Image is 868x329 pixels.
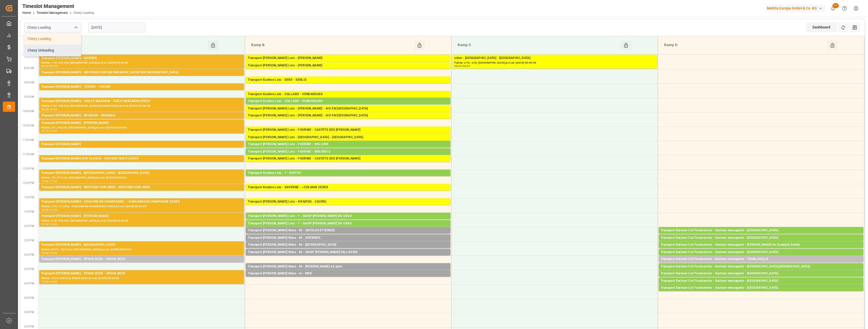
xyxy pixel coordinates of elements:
div: Pallets: ,TU: 93,City: [GEOGRAPHIC_DATA],Arrival: [DATE] 00:00:00 [661,262,861,266]
div: Pallets: ,TU: 65,City: [GEOGRAPHIC_DATA],Arrival: [DATE] 00:00:00 [248,111,448,116]
div: Pallets: ,TU: 31,City: [GEOGRAPHIC_DATA][PERSON_NAME],Arrival: [DATE] 00:00:00 [248,255,448,259]
div: Pallets: 39,TU: 1393,City: [GEOGRAPHIC_DATA],Arrival: [DATE] 00:00:00 [41,247,242,252]
button: close menu [72,24,79,32]
div: Transport [PERSON_NAME] - EPAUX BEZU - EPAUX BEZU [41,257,242,262]
div: Pallets: 1,TU: ,City: EPAUX BEZU,Arrival: [DATE] 00:00:00 [41,262,242,266]
div: Transport Kuehne Lots - COLLARD - VENDARGUES [248,99,448,104]
div: Transport [PERSON_NAME] Mess - m - MER [248,271,448,276]
button: Melitta Europa GmbH & Co. KG [765,3,827,13]
div: Transport [PERSON_NAME] - CHALONS EN CHAMPAGNE - ~CHALONS EN CHAMPAGNE CEDEX [41,199,242,204]
a: Timeslot Management [36,11,68,15]
div: Pallets: 2,TU: 27,City: [GEOGRAPHIC_DATA],[GEOGRAPHIC_DATA],Arrival: [DATE] 00:00:00 [661,269,861,274]
div: Transport [PERSON_NAME] - WISSOUS - WISSOUS [41,113,242,118]
div: Pallets: ,TU: 116,City: [GEOGRAPHIC_DATA],Arrival: [DATE] 00:00:00 [248,68,448,73]
div: Pallets: 1,TU: ,City: [GEOGRAPHIC_DATA],Arrival: [DATE] 00:00:00 [661,233,861,237]
div: Pallets: 1,TU: ,City: CASTETS DES [PERSON_NAME],Arrival: [DATE] 00:00:00 [248,133,448,137]
div: Transport Dachser Cof Foodservice - Dachser messagerie - TOURLAVILLE [661,257,861,262]
div: Pallets: 1,TU: 13,City: [GEOGRAPHIC_DATA],Arrival: [DATE] 00:00:00 [661,241,861,245]
span: 4:30 PM [24,296,34,299]
div: Transport [PERSON_NAME] Lots - FOURNIE - CASTETS DES [PERSON_NAME] [248,156,448,161]
div: - [49,209,50,211]
div: Pallets: 14,TU: 544,City: [GEOGRAPHIC_DATA],Arrival: [DATE] 00:00:00 [248,104,448,108]
div: Pallets: 1,TU: 174,City: [GEOGRAPHIC_DATA],Arrival: [DATE] 00:00:00 [248,140,448,144]
div: Chezy Loading [24,33,81,45]
span: 3:30 PM [24,268,34,271]
div: 14:30 [41,252,49,254]
div: Pallets: ,TU: 245,City: [GEOGRAPHIC_DATA],Arrival: [DATE] 00:00:00 [41,126,242,130]
div: Pallets: 1,TU: 70,City: MER,Arrival: [DATE] 00:00:00 [248,276,448,281]
div: Transport [PERSON_NAME] Mess - M - [PERSON_NAME] s/Layon [248,264,448,269]
span: 3:00 PM [24,253,34,256]
button: Help Center [839,3,850,14]
div: Transport [PERSON_NAME] - BRETIGNY SUR ORGE - BRETIGNY SUR ORGE [41,185,242,190]
div: Transport [PERSON_NAME] - [PERSON_NAME] [41,214,242,219]
span: 10:30 AM [22,124,34,127]
div: Pallets: ,TU: 132,City: [GEOGRAPHIC_DATA],Arrival: [DATE] 00:00:00 [41,75,242,79]
div: Transport Dachser Cof Foodservice - Dachser messagerie - [GEOGRAPHIC_DATA] [661,278,861,284]
div: Transport [PERSON_NAME] - EPAUX BEZU - EPAUX BEZU [41,271,242,276]
div: Transport Dachser Cof Foodservice - Dachser messagerie - [GEOGRAPHIC_DATA] [661,285,861,291]
div: 09:30 [41,108,49,111]
div: - [49,281,50,283]
div: Transport [PERSON_NAME] Mess - M - SATOLAS ET BONCE [248,228,448,233]
span: 2:00 PM [24,225,34,227]
div: Transport [PERSON_NAME] - [PERSON_NAME] [41,121,242,126]
div: Transport [PERSON_NAME] - BRUYERES SUR [GEOGRAPHIC_DATA] SUR [GEOGRAPHIC_DATA] [41,70,242,75]
div: Pallets: 2,TU: ,City: BOLLENE,Arrival: [DATE] 00:00:00 [248,147,448,151]
div: 08:00 [41,65,49,67]
div: Transport [PERSON_NAME] SUR CLAIRIS - SAVIGNY SUR CLAIRIS [41,156,242,161]
div: Transport Kuehne Lots - SAVERNE - ~COLMAR CEDEX [248,185,448,190]
div: Pallets: 3,TU: 716,City: [GEOGRAPHIC_DATA][PERSON_NAME],Arrival: [DATE] 00:00:00 [248,219,448,223]
div: Transport Kuehne Lots - COLLARD - VENDARGUES [248,92,448,97]
div: Chezy Unloading [24,45,81,56]
div: Pallets: ,TU: 168,City: CASTETS DES [PERSON_NAME],Arrival: [DATE] 00:00:00 [248,161,448,166]
div: Pallets: ,TU: 127,City: [GEOGRAPHIC_DATA],Arrival: [DATE] 00:00:00 [41,147,242,151]
div: Transport [PERSON_NAME] [41,142,242,147]
div: Pallets: ,TU: 95,City: [GEOGRAPHIC_DATA],Arrival: [DATE] 00:00:00 [248,241,448,245]
div: Transport [PERSON_NAME] - [GEOGRAPHIC_DATA] - [GEOGRAPHIC_DATA] [41,171,242,176]
div: Transport [PERSON_NAME] Lots - [GEOGRAPHIC_DATA] - [GEOGRAPHIC_DATA] [248,135,448,140]
div: Pallets: 1,TU: 84,City: BRESSOLS,Arrival: [DATE] 00:00:00 [248,154,448,159]
div: Pallets: 16,TU: 192,City: [GEOGRAPHIC_DATA],Arrival: [DATE] 00:00:00 [248,97,448,101]
div: Transport Kuehne Lots - DERE - SENLIS [248,77,448,83]
input: Type to search/select [24,23,81,32]
div: 08:30 [463,65,470,67]
div: Pallets: ,TU: 50,City: [GEOGRAPHIC_DATA],Arrival: [DATE] 00:00:00 [661,291,861,295]
div: Pallets: 1,TU: 537,City: [GEOGRAPHIC_DATA],Arrival: [DATE] 00:00:00 [41,61,242,65]
div: - [49,180,50,182]
div: 13:30 [50,209,57,211]
div: - [49,108,50,111]
div: Transport [PERSON_NAME] Mess - M - [GEOGRAPHIC_DATA] [248,242,448,247]
span: 5:30 PM [24,325,34,328]
div: Transport Dachser Cof Foodservice - Dachser messagerie - [GEOGRAPHIC_DATA] [661,250,861,255]
span: 9:00 AM [24,81,34,84]
input: DD-MM-YYYY [88,23,145,32]
div: Ramp B [249,40,414,50]
div: Transport Dachser Cof Foodservice - Dachser messagerie - [GEOGRAPHIC_DATA] [661,228,861,233]
div: 15:00 [50,252,57,254]
div: 10:00 [50,108,57,111]
span: 8:30 AM [24,67,34,69]
div: Transport [PERSON_NAME] Lots - ? - SAINT [PERSON_NAME] DU CRAU [248,214,448,219]
div: Transport [PERSON_NAME] Lots - [PERSON_NAME] - AIX EN [GEOGRAPHIC_DATA] [248,106,448,111]
div: Pallets: ,TU: 8,City: SATOLAS ET BONCE,Arrival: [DATE] 00:00:00 [248,233,448,237]
div: Pallets: 1,TU: 30,City: [GEOGRAPHIC_DATA],Arrival: [DATE] 00:00:00 [41,161,242,166]
div: Pallets: ,TU: 39,City: Beaulieu s/[GEOGRAPHIC_DATA],Arrival: [DATE] 00:00:00 [248,269,448,274]
div: Pallets: ,TU: 74,City: [GEOGRAPHIC_DATA] [GEOGRAPHIC_DATA],Arrival: [DATE] 00:00:00 [661,247,861,252]
div: Transport [PERSON_NAME] Lots - FOURNIE - BOLLENE [248,142,448,147]
div: Transport [PERSON_NAME] Lots - KN MESS - CAUREL [248,199,448,204]
div: Transport Dachser Cof Foodservice - Dachser messagerie - [GEOGRAPHIC_DATA] [661,271,861,276]
div: - [49,65,50,67]
div: Ramp D [662,40,827,50]
div: Transport Dachser Cof Foodservice - Dachser messagerie - [PERSON_NAME] de Guadaira Sevilla [661,242,861,247]
div: - [462,65,463,67]
div: Pallets: ,TU: 73,City: [GEOGRAPHIC_DATA],Arrival: [DATE] 00:00:00 [41,190,242,194]
div: 10:45 [50,130,57,132]
div: Pallets: 2,TU: 717,City: ~CHALONS EN CHAMPAGNE CEDEX,Arrival: [DATE] 00:00:00 [41,204,242,209]
div: Pallets: 31,TU: 512,City: CARQUEFOU,Arrival: [DATE] 00:00:00 [248,61,448,65]
div: Pallets: ,TU: 12,City: [GEOGRAPHIC_DATA],Arrival: [DATE] 00:00:00 [248,247,448,252]
div: Pallets: 2,TU: 208,City: [GEOGRAPHIC_DATA] MAZARIN CEDEX,Arrival: [DATE] 00:00:00 [41,104,242,108]
div: Ramp A [43,40,208,50]
div: Transport [PERSON_NAME] Mess - M - SAINT [PERSON_NAME] FALLAVIER [248,250,448,255]
div: Transport [PERSON_NAME] Lots - [PERSON_NAME] [248,63,448,68]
